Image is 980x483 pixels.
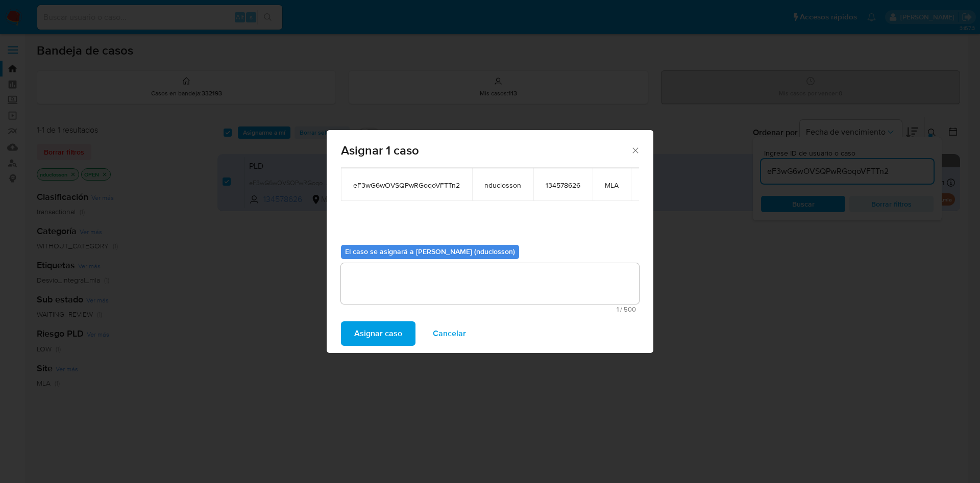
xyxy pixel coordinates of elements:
button: Cancelar [420,321,479,346]
b: El caso se asignará a [PERSON_NAME] (nduclosson) [345,246,515,257]
span: Asignar 1 caso [341,144,630,157]
span: Máximo 500 caracteres [344,306,636,313]
span: Asignar caso [354,322,402,345]
button: Cerrar ventana [630,145,640,155]
span: nduclosson [484,181,521,190]
button: Asignar caso [341,321,415,346]
span: 134578626 [546,181,580,190]
span: eF3wG6wOVSQPwRGoqoVFTTn2 [353,181,460,190]
div: assign-modal [327,130,653,353]
span: Cancelar [433,322,466,345]
span: MLA [605,181,619,190]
